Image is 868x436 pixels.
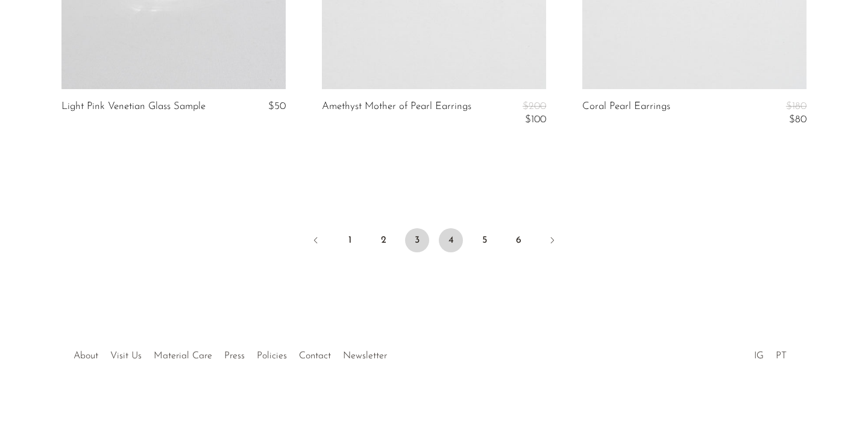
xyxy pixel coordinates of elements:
a: 1 [338,228,362,252]
a: Amethyst Mother of Pearl Earrings [322,101,471,126]
span: 3 [405,228,429,252]
a: Contact [299,351,331,361]
ul: Social Medias [748,341,793,364]
a: Visit Us [110,351,142,361]
span: $100 [525,114,546,125]
a: Light Pink Venetian Glass Sample [61,101,206,112]
a: Press [224,351,245,361]
span: $80 [789,114,807,125]
a: 5 [473,228,497,252]
a: PT [776,351,787,361]
span: $200 [523,101,546,111]
a: IG [754,351,764,361]
a: Next [540,228,564,255]
a: Material Care [154,351,212,361]
a: 4 [439,228,463,252]
a: About [74,351,98,361]
ul: Quick links [68,341,393,364]
span: $50 [268,101,286,111]
a: 2 [371,228,395,252]
a: Coral Pearl Earrings [582,101,670,126]
a: 6 [506,228,530,252]
a: Policies [257,351,287,361]
a: Previous [304,228,328,255]
span: $180 [786,101,807,111]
